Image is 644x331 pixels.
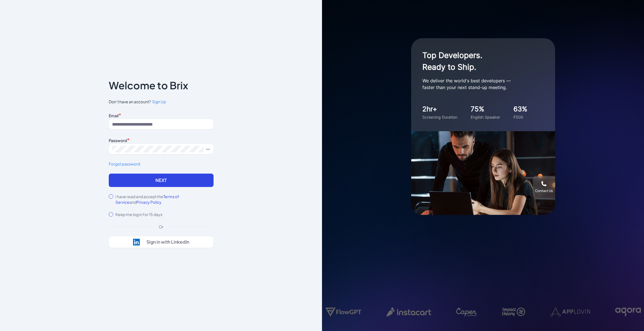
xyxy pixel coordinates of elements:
[109,113,119,118] label: Email
[513,114,527,120] div: F500
[109,161,214,167] a: Forgot password
[109,174,214,187] button: Next
[109,81,188,90] p: Welcome to Brix
[422,49,534,73] h1: Top Developers. Ready to Ship.
[471,104,500,114] div: 75%
[115,212,162,217] label: Keep me log in for 15 days
[152,99,166,104] span: Sign Up
[422,114,457,120] div: Screening Duration
[422,104,457,114] div: 2hr+
[109,236,214,248] button: Sign in with LinkedIn
[109,138,127,143] label: Password
[471,114,500,120] div: English Speaker
[146,239,189,245] div: Sign in with LinkedIn
[115,194,214,205] label: I have read and accept the and
[422,77,534,91] p: We deliver the world's best developers — faster than your next stand-up meeting.
[136,200,162,205] span: Privacy Policy
[513,104,527,114] div: 63%
[533,176,555,198] button: Contact Us
[535,189,553,193] div: Contact Us
[154,224,168,229] div: Or
[109,99,214,105] span: Don’t have an account?
[151,99,166,105] a: Sign Up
